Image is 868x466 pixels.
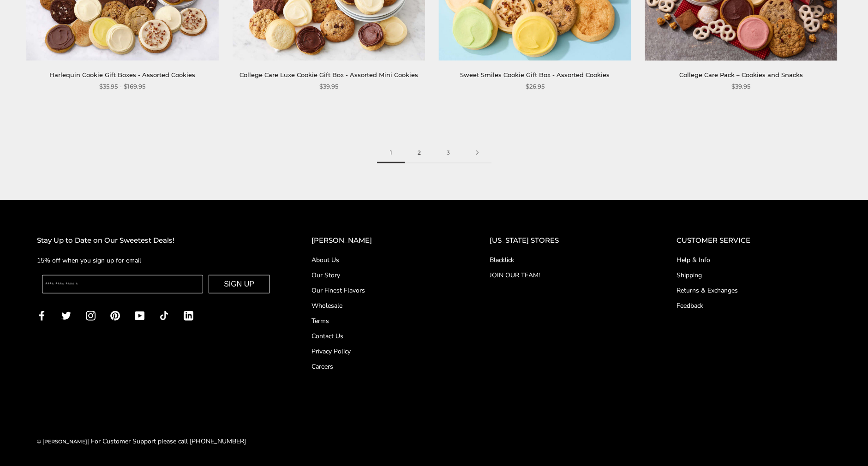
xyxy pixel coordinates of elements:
[525,82,544,91] span: $26.95
[37,235,275,246] h2: Stay Up to Date on Our Sweetest Deals!
[676,255,831,265] a: Help & Info
[490,235,640,246] h2: [US_STATE] STORES
[405,143,434,163] a: 2
[463,143,491,163] a: Next page
[377,143,405,163] span: 1
[86,310,96,320] a: Instagram
[490,270,640,280] a: JOIN OUR TEAM!
[209,275,269,293] button: SIGN UP
[731,82,750,91] span: $39.95
[676,270,831,280] a: Shipping
[679,71,803,78] a: College Care Pack – Cookies and Snacks
[37,436,246,447] div: | For Customer Support please call [PHONE_NUMBER]
[311,270,453,280] a: Our Story
[311,255,453,265] a: About Us
[135,310,144,320] a: YouTube
[7,431,96,459] iframe: Sign Up via Text for Offers
[99,82,145,91] span: $35.95 - $169.95
[311,347,453,356] a: Privacy Policy
[311,286,453,295] a: Our Finest Flavors
[434,143,463,163] a: 3
[460,71,610,78] a: Sweet Smiles Cookie Gift Box - Assorted Cookies
[311,235,453,246] h2: [PERSON_NAME]
[676,235,831,246] h2: CUSTOMER SERVICE
[239,71,418,78] a: College Care Luxe Cookie Gift Box - Assorted Mini Cookies
[37,310,47,320] a: Facebook
[61,310,71,320] a: Twitter
[311,362,453,371] a: Careers
[42,275,203,293] input: Enter your email
[676,286,831,295] a: Returns & Exchanges
[110,310,120,320] a: Pinterest
[49,71,195,78] a: Harlequin Cookie Gift Boxes - Assorted Cookies
[490,255,640,265] a: Blacklick
[676,301,831,311] a: Feedback
[311,316,453,326] a: Terms
[184,310,193,320] a: LinkedIn
[159,310,169,320] a: TikTok
[311,331,453,341] a: Contact Us
[319,82,338,91] span: $39.95
[37,255,275,266] p: 15% off when you sign up for email
[311,301,453,311] a: Wholesale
